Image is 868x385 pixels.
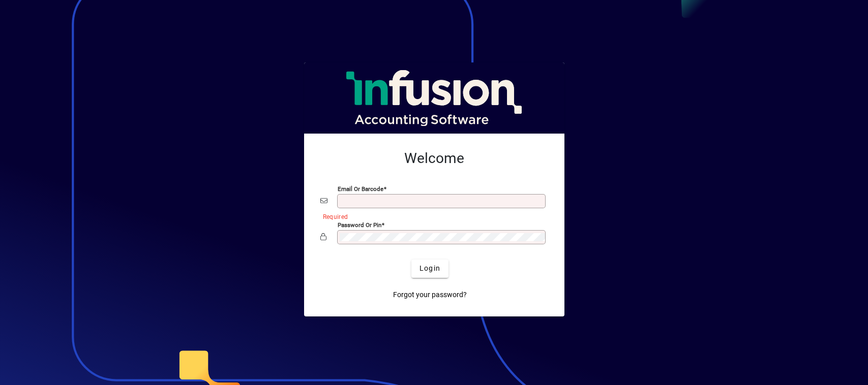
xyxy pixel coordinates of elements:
mat-error: Required [323,211,540,221]
h2: Welcome [320,150,548,167]
span: Login [420,263,440,274]
button: Login [411,260,448,278]
mat-label: Password or Pin [338,221,381,228]
a: Forgot your password? [389,286,471,304]
mat-label: Email or Barcode [338,185,383,192]
span: Forgot your password? [393,290,467,300]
